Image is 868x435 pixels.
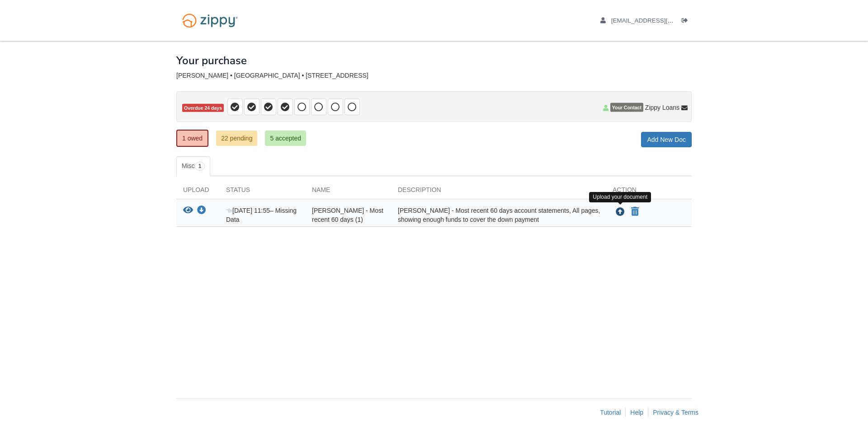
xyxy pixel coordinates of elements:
div: [PERSON_NAME] - Most recent 60 days account statements, All pages, showing enough funds to cover ... [391,206,606,224]
a: Log out [682,17,692,26]
div: Action [606,185,692,199]
div: Description [391,185,606,199]
a: 22 pending [216,131,257,146]
span: Overdue 24 days [182,104,224,112]
span: [DATE] 11:55 [226,207,270,214]
button: View Samuel Leonard - Most recent 60 days (1) [183,206,193,215]
div: – Missing Data [219,206,305,224]
a: 1 owed [176,130,208,147]
div: [PERSON_NAME] • [GEOGRAPHIC_DATA] • [STREET_ADDRESS] [176,72,692,80]
a: Misc [176,156,210,176]
a: Privacy & Terms [653,409,698,416]
div: Name [305,185,391,199]
div: Status [219,185,305,199]
a: Tutorial [600,409,621,416]
div: Upload your document [589,192,651,202]
a: edit profile [600,17,715,26]
span: Your Contact [610,103,643,112]
h1: Your purchase [176,55,247,66]
button: Declare Samuel Leonard - Most recent 60 days (1) not applicable [630,206,640,217]
a: Download Samuel Leonard - Most recent 60 days (1) [197,207,206,215]
span: [PERSON_NAME] - Most recent 60 days (1) [312,207,383,223]
a: Add New Doc [641,132,692,147]
a: 5 accepted [265,131,306,146]
span: 1 [195,162,205,171]
span: Zippy Loans [645,103,679,112]
a: Help [630,409,643,416]
div: Upload [176,185,219,199]
span: sbcrossette@gmail.com [611,17,715,24]
img: Logo [176,9,244,32]
button: Upload Samuel Leonard - Most recent 60 days (1) [615,206,626,218]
